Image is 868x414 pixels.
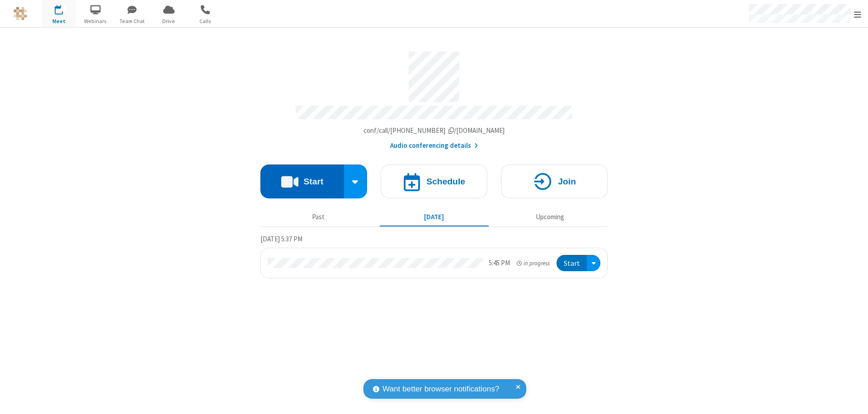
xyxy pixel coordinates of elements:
[363,126,505,135] span: Copy my meeting room link
[14,7,27,20] img: QA Selenium DO NOT DELETE OR CHANGE
[382,383,499,395] span: Want better browser notifications?
[115,17,149,25] span: Team Chat
[189,17,222,25] span: Calls
[152,17,186,25] span: Drive
[303,177,323,186] h4: Start
[557,255,587,272] button: Start
[558,177,576,186] h4: Join
[381,165,487,198] button: Schedule
[845,390,861,408] iframe: Chat
[260,234,608,279] section: Today's Meetings
[495,208,604,226] button: Upcoming
[260,165,344,198] button: Start
[344,165,368,198] div: Start conference options
[426,177,465,186] h4: Schedule
[587,255,600,272] div: Open menu
[517,259,550,268] em: in progress
[264,208,373,226] button: Past
[260,45,608,151] section: Account details
[489,258,510,268] div: 5:45 PM
[260,235,302,243] span: [DATE] 5:37 PM
[61,5,67,12] div: 1
[390,141,478,151] button: Audio conferencing details
[501,165,608,198] button: Join
[42,17,76,25] span: Meet
[380,208,489,226] button: [DATE]
[363,126,505,136] button: Copy my meeting room linkCopy my meeting room link
[79,17,113,25] span: Webinars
